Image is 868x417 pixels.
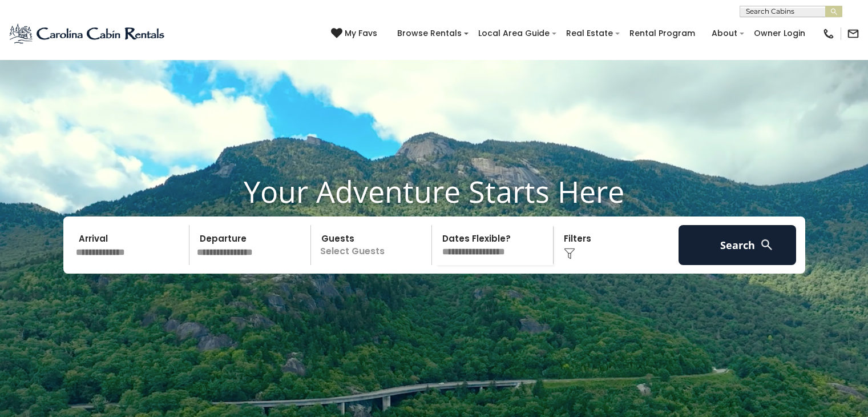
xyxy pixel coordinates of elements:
[679,225,797,265] button: Search
[314,225,432,265] p: Select Guests
[9,22,167,45] img: Blue-2.png
[624,25,701,42] a: Rental Program
[9,174,859,209] h1: Your Adventure Starts Here
[391,25,467,42] a: Browse Rentals
[847,27,859,40] img: mail-regular-black.png
[564,248,575,259] img: filter--v1.png
[748,25,811,42] a: Owner Login
[473,25,555,42] a: Local Area Guide
[822,27,835,40] img: phone-regular-black.png
[331,27,380,40] a: My Favs
[345,27,377,39] span: My Favs
[706,25,743,42] a: About
[760,238,774,252] img: search-regular-white.png
[560,25,619,42] a: Real Estate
